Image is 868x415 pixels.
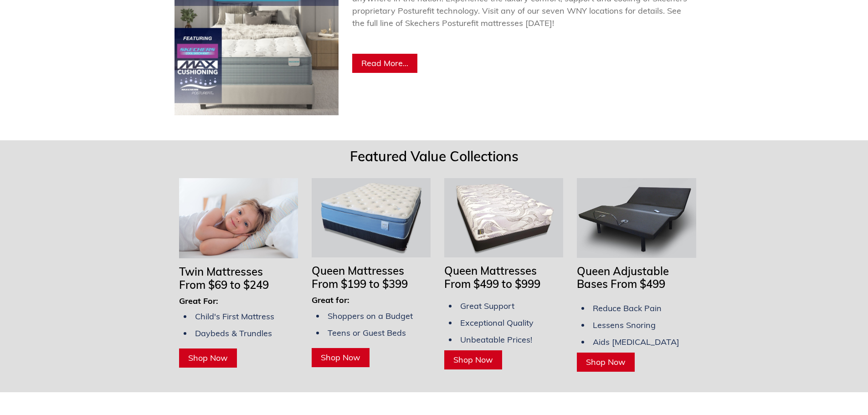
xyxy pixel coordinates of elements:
[179,296,218,306] span: Great For:
[188,353,228,363] span: Shop Now
[179,278,269,292] span: From $69 to $249
[195,311,274,322] span: Child's First Mattress
[444,277,540,291] span: From $499 to $999
[460,318,534,328] span: Exceptional Quality
[195,328,272,338] span: Daybeds & Trundles
[312,348,370,367] a: Shop Now
[328,311,413,321] span: Shoppers on a Budget
[593,320,656,330] span: Lessens Snoring
[577,264,669,291] span: Queen Adjustable Bases From $499
[328,328,406,338] span: Teens or Guest Beds
[577,353,635,372] a: Shop Now
[586,357,626,367] span: Shop Now
[179,265,263,278] span: Twin Mattresses
[179,348,237,368] a: Shop Now
[444,264,537,277] span: Queen Mattresses
[179,178,298,258] img: Twin Mattresses From $69 to $169
[593,337,679,347] span: Aids [MEDICAL_DATA]
[361,58,408,68] span: Read More...
[577,178,696,257] img: Adjustable Bases Starting at $379
[453,354,493,365] span: Shop Now
[312,178,431,257] img: Queen Mattresses From $199 to $349
[312,264,404,277] span: Queen Mattresses
[460,301,514,311] span: Great Support
[312,277,408,291] span: From $199 to $399
[593,303,662,313] span: Reduce Back Pain
[352,54,417,73] a: Read More...
[460,334,532,345] span: Unbeatable Prices!
[321,352,360,363] span: Shop Now
[444,178,563,257] img: Queen Mattresses From $449 to $949
[350,148,519,165] span: Featured Value Collections
[312,295,349,305] span: Great for:
[444,350,502,369] a: Shop Now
